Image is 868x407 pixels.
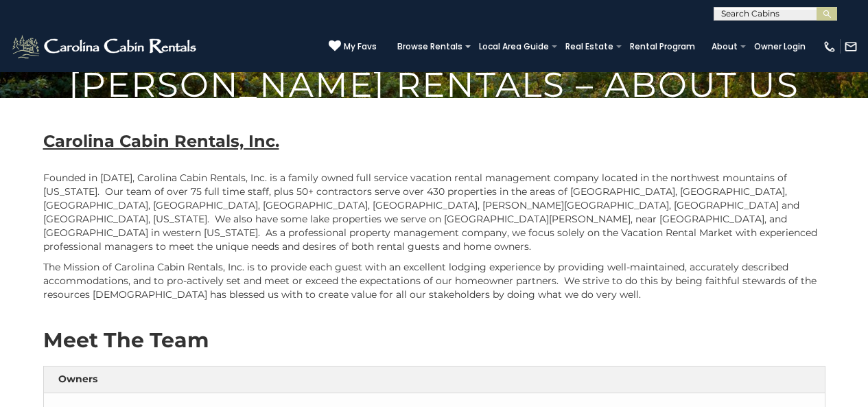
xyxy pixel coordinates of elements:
a: Real Estate [559,37,620,56]
span: My Favs [344,40,377,53]
a: Owner Login [747,37,812,56]
p: The Mission of Carolina Cabin Rentals, Inc. is to provide each guest with an excellent lodging ex... [43,260,825,301]
strong: Meet The Team [43,327,209,353]
a: About [705,37,744,56]
a: Local Area Guide [472,37,556,56]
img: phone-regular-white.png [823,40,836,54]
strong: Owners [58,373,97,385]
img: mail-regular-white.png [844,40,858,54]
a: My Favs [329,40,377,54]
a: Browse Rentals [390,37,469,56]
img: White-1-2.png [10,33,200,60]
b: Carolina Cabin Rentals, Inc. [43,131,279,151]
a: Rental Program [623,37,702,56]
p: Founded in [DATE], Carolina Cabin Rentals, Inc. is a family owned full service vacation rental ma... [43,171,825,253]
